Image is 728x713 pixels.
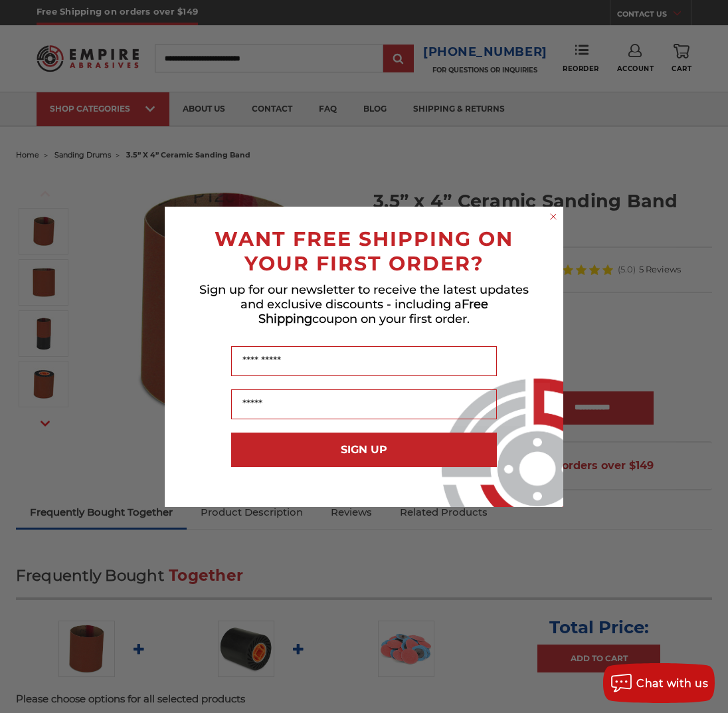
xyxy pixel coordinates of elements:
[603,663,715,703] button: Chat with us
[636,677,708,690] span: Chat with us
[547,210,560,223] button: Close dialog
[231,389,497,419] input: Email
[215,227,513,276] span: WANT FREE SHIPPING ON YOUR FIRST ORDER?
[199,282,529,326] span: Sign up for our newsletter to receive the latest updates and exclusive discounts - including a co...
[231,433,497,467] button: SIGN UP
[258,297,488,326] span: Free Shipping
